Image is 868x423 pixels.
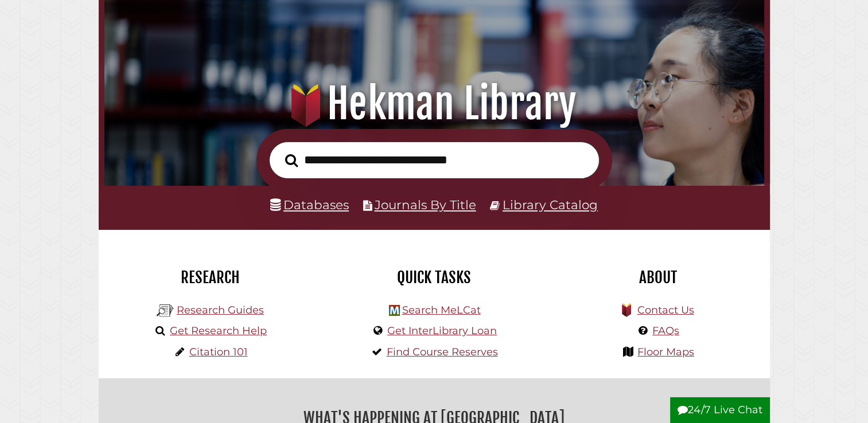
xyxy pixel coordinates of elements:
[170,324,267,337] a: Get Research Help
[270,197,349,212] a: Databases
[285,153,298,167] i: Search
[279,151,303,171] button: Search
[189,346,248,358] a: Citation 101
[637,346,694,358] a: Floor Maps
[157,302,174,319] img: Hekman Library Logo
[402,304,480,316] a: Search MeLCat
[387,346,498,358] a: Find Course Reserves
[503,197,598,212] a: Library Catalog
[177,304,264,316] a: Research Guides
[331,268,538,287] h2: Quick Tasks
[107,268,314,287] h2: Research
[117,79,751,129] h1: Hekman Library
[652,324,679,337] a: FAQs
[387,324,497,337] a: Get InterLibrary Loan
[389,305,400,316] img: Hekman Library Logo
[555,268,761,287] h2: About
[375,197,476,212] a: Journals By Title
[637,304,694,316] a: Contact Us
